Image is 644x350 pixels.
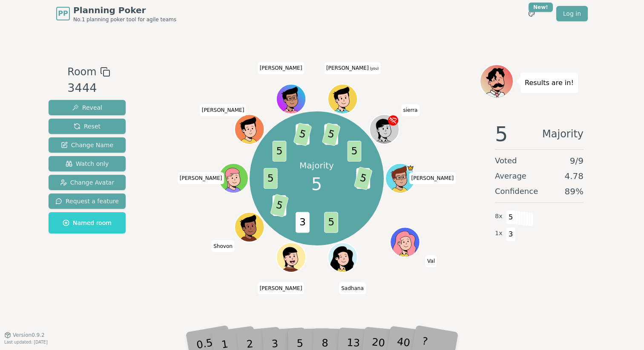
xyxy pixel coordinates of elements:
span: 5 [324,212,338,233]
span: Confidence [495,185,538,197]
span: 5 [354,166,372,190]
span: Click to change your name [409,172,456,184]
span: 5 [322,122,340,146]
span: 5 [495,124,508,144]
span: Planning Poker [73,4,176,16]
span: PP [58,9,68,19]
button: Change Name [49,137,126,153]
button: Watch only [49,156,126,171]
a: PPPlanning PokerNo.1 planning poker tool for agile teams [56,4,176,23]
span: Click to change your name [200,104,247,116]
span: 5 [347,141,361,162]
span: 3 [506,227,516,242]
span: 89 % [565,185,584,197]
span: (you) [369,67,379,71]
a: Log in [556,6,588,21]
button: New! [524,6,539,21]
span: No.1 planning poker tool for agile teams [73,16,176,23]
span: Click to change your name [324,63,381,74]
span: Version 0.9.2 [13,332,45,339]
span: Click to change your name [258,63,305,74]
span: Reset [74,122,101,131]
span: 4.78 [564,170,584,182]
button: Named room [49,212,126,233]
p: Results are in! [525,77,574,89]
button: Request a feature [49,193,126,209]
span: Change Name [61,141,113,149]
span: spencer is the host [406,165,414,172]
span: 9 / 9 [570,155,584,167]
span: Average [495,170,526,182]
span: Click to change your name [258,282,305,294]
span: Named room [63,219,112,227]
span: 5 [311,171,322,197]
span: Majority [542,124,584,144]
button: Reset [49,119,126,134]
span: Click to change your name [401,104,420,116]
span: 5 [263,168,277,189]
span: Voted [495,155,517,167]
span: Click to change your name [425,255,437,267]
p: Majority [299,159,334,171]
span: Last updated: [DATE] [4,340,48,344]
span: Click to change your name [339,282,366,294]
span: 5 [293,122,312,146]
button: Version0.9.2 [4,332,45,339]
span: Click to change your name [178,172,224,184]
span: Request a feature [55,197,119,205]
span: Watch only [66,159,109,168]
span: 5 [270,193,288,217]
div: New! [529,3,553,12]
span: Reveal [72,103,102,112]
div: 3444 [67,80,110,97]
span: 5 [272,141,286,162]
span: 1 x [495,229,503,238]
button: Reveal [49,100,126,115]
span: 8 x [495,212,503,221]
span: 5 [506,210,516,225]
span: 3 [296,212,310,233]
button: Change Avatar [49,175,126,190]
span: Change Avatar [60,178,115,187]
span: Click to change your name [211,240,235,252]
span: Room [67,64,96,80]
button: Click to change your avatar [328,85,356,113]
